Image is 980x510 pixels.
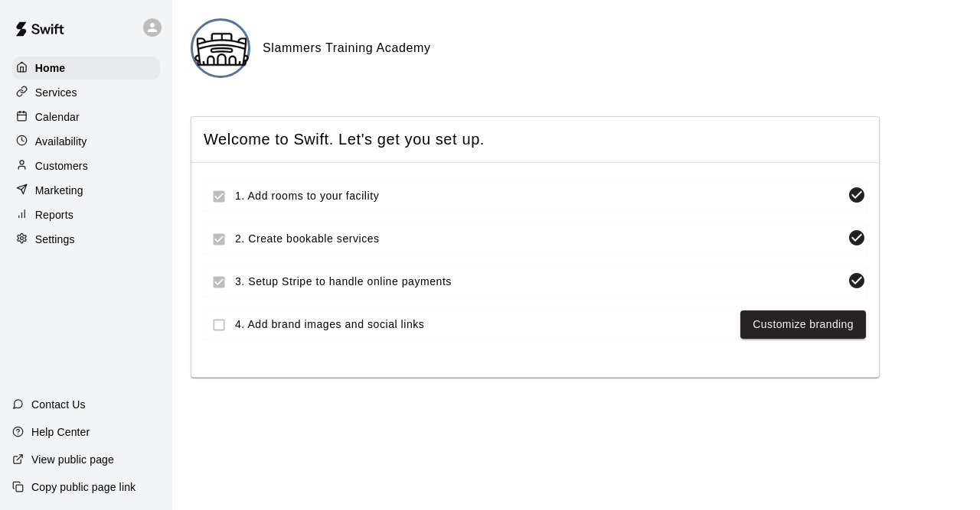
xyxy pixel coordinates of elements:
[12,81,160,104] a: Services
[235,231,841,247] span: 2. Create bookable services
[35,109,80,125] p: Calendar
[35,207,73,223] p: Reports
[35,85,77,100] p: Services
[12,203,160,226] a: Reports
[31,397,86,412] p: Contact Us
[263,38,431,58] h6: Slammers Training Academy
[12,228,160,251] a: Settings
[235,274,841,290] span: 3. Setup Stripe to handle online payments
[235,188,841,204] span: 1. Add rooms to your facility
[12,57,160,80] a: Home
[35,232,75,247] p: Settings
[35,158,88,174] p: Customers
[31,452,114,467] p: View public page
[740,310,866,339] button: Customize branding
[35,60,66,76] p: Home
[193,21,250,78] img: Slammers Training Academy logo
[753,315,854,334] a: Customize branding
[31,424,90,440] p: Help Center
[35,183,83,198] p: Marketing
[235,317,734,333] span: 4. Add brand images and social links
[31,479,136,495] p: Copy public page link
[35,134,87,149] p: Availability
[12,106,160,128] a: Calendar
[12,130,160,153] a: Availability
[204,129,867,150] span: Welcome to Swift. Let's get you set up.
[12,154,160,177] a: Customers
[12,179,160,202] a: Marketing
